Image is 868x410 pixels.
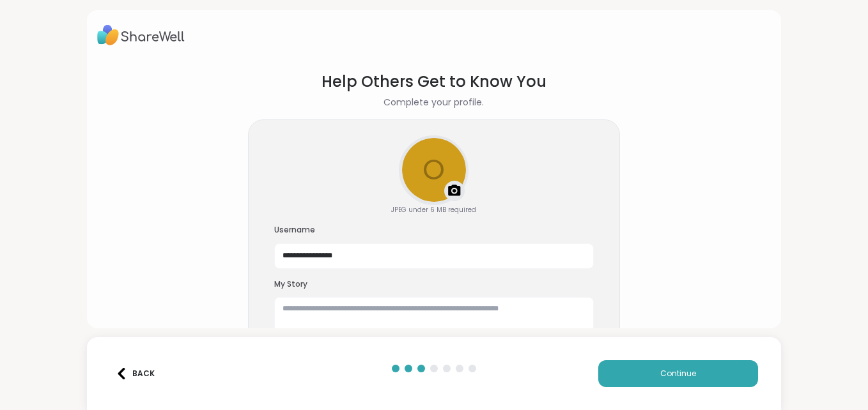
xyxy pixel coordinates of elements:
[97,20,185,50] img: ShareWell Logo
[384,96,484,109] h2: Complete your profile.
[660,368,696,379] span: Continue
[391,205,476,215] div: JPEG under 6 MB required
[116,368,155,379] div: Back
[322,70,546,93] h1: Help Others Get to Know You
[274,279,594,290] h3: My Story
[110,360,161,387] button: Back
[598,360,758,387] button: Continue
[274,225,594,236] h3: Username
